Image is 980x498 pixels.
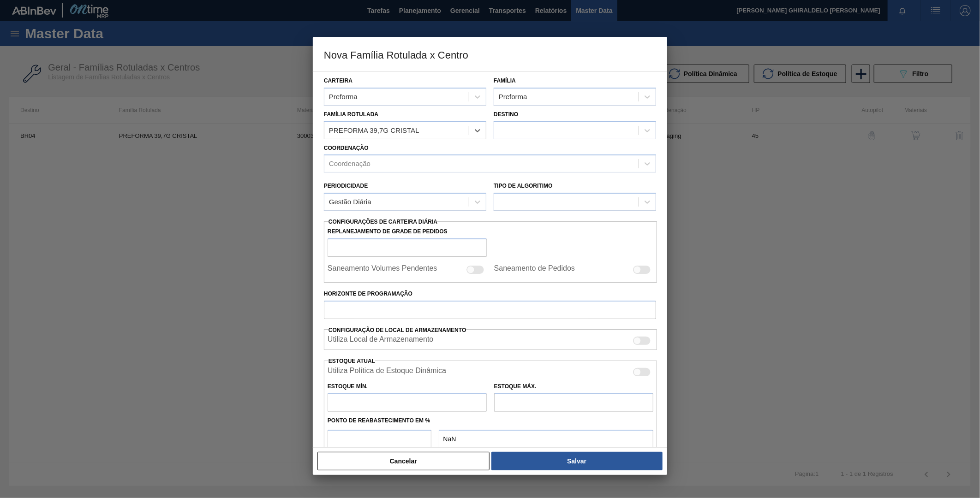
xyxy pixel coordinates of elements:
label: Saneamento Volumes Pendentes [328,264,437,275]
label: Família [494,77,516,84]
label: Carteira [324,77,353,84]
label: Tipo de Algoritimo [494,183,553,189]
label: Quando ativada, o sistema irá usar os estoques usando a Política de Estoque Dinâmica. [328,367,446,378]
label: Família Rotulada [324,111,378,118]
label: Estoque Mín. [328,383,368,390]
div: Preforma [329,93,358,101]
label: Replanejamento de Grade de Pedidos [328,225,487,238]
label: Destino [494,111,518,118]
span: Configurações de Carteira Diária [329,219,437,225]
h3: Nova Família Rotulada x Centro [313,37,667,72]
button: Salvar [491,452,663,470]
button: Cancelar [317,452,490,470]
label: Quando ativada, o sistema irá exibir os estoques de diferentes locais de armazenamento. [328,335,433,346]
label: Estoque Atual [329,358,375,364]
label: Periodicidade [324,183,368,189]
div: Coordenação [329,160,370,168]
span: Configuração de Local de Armazenamento [329,327,466,333]
div: Gestão Diária [329,198,371,206]
label: Horizonte de Programação [324,287,656,301]
div: Preforma [499,93,527,101]
label: Ponto de Reabastecimento em % [328,417,430,424]
label: Estoque Máx. [494,383,537,390]
label: Coordenação [324,145,369,151]
div: PREFORMA 39,7G CRISTAL [329,126,419,134]
label: Saneamento de Pedidos [494,264,575,275]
